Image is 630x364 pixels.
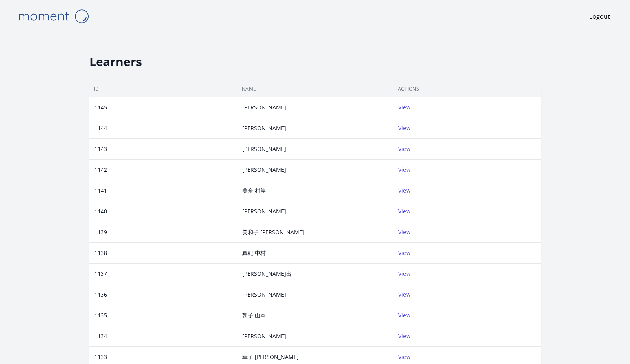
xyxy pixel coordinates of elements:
a: View [398,104,410,111]
div: [PERSON_NAME] [238,207,291,215]
a: View [398,311,410,319]
div: 1142 [90,166,112,174]
div: [PERSON_NAME] [238,332,291,340]
a: View [398,270,410,277]
div: 1143 [90,145,112,153]
div: [PERSON_NAME] [238,291,291,298]
th: ID [89,81,237,97]
th: Actions [393,81,541,97]
a: View [398,207,410,215]
a: View [398,166,410,173]
div: [PERSON_NAME]出 [238,270,296,278]
div: 幸子 [PERSON_NAME] [238,353,303,361]
div: 朝子 山本 [238,311,271,319]
div: [PERSON_NAME] [238,145,291,153]
div: 1144 [90,124,112,132]
div: 真紀 中村 [238,249,271,257]
div: 1136 [90,291,112,298]
a: Logout [589,12,610,21]
a: View [398,124,410,132]
div: 1140 [90,207,112,215]
div: 1145 [90,104,112,111]
div: [PERSON_NAME] [238,166,291,174]
img: Moment [14,6,93,26]
a: View [398,228,410,236]
div: [PERSON_NAME] [238,124,291,132]
div: 1137 [90,270,112,278]
th: Name [237,81,393,97]
a: View [398,332,410,340]
div: 1141 [90,187,112,195]
div: 1139 [90,228,112,236]
div: 1138 [90,249,112,257]
div: [PERSON_NAME] [238,104,291,111]
a: View [398,187,410,194]
div: 美和子 [PERSON_NAME] [238,228,309,236]
div: 美奈 村岸 [238,187,271,195]
a: View [398,145,410,153]
h2: Learners [89,55,541,69]
a: View [398,291,410,298]
a: View [398,353,410,360]
a: View [398,249,410,257]
div: 1133 [90,353,112,361]
div: 1135 [90,311,112,319]
div: 1134 [90,332,112,340]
